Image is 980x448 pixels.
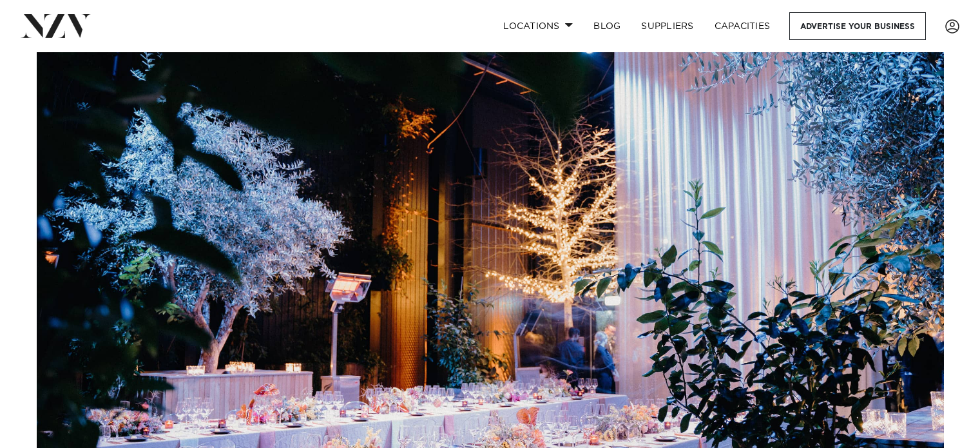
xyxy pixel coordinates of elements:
a: Advertise your business [789,12,926,40]
a: Capacities [704,12,781,40]
a: BLOG [583,12,631,40]
a: Locations [493,12,583,40]
a: SUPPLIERS [631,12,704,40]
img: nzv-logo.png [21,14,91,37]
